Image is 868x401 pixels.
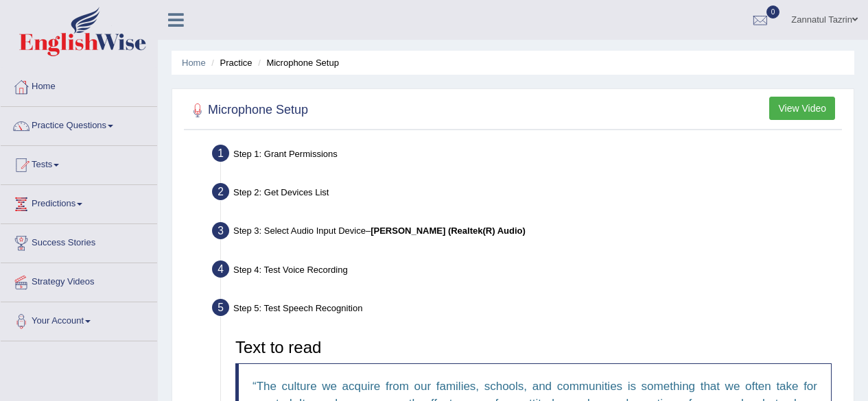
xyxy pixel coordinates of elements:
b: [PERSON_NAME] (Realtek(R) Audio) [371,226,526,236]
a: Home [1,68,157,102]
a: Success Stories [1,224,157,258]
h3: Text to read [235,339,832,356]
a: Your Account [1,302,157,337]
div: Step 5: Test Speech Recognition [206,295,847,325]
a: Practice Questions [1,107,157,141]
div: Step 3: Select Audio Input Device [206,218,847,248]
a: Tests [1,146,157,180]
span: – [366,226,526,236]
h2: Microphone Setup [187,100,308,121]
div: Step 2: Get Devices List [206,179,847,209]
div: Step 4: Test Voice Recording [206,256,847,287]
li: Microphone Setup [255,56,339,69]
a: Strategy Videos [1,263,157,297]
span: 0 [766,5,780,19]
a: Home [182,58,206,68]
li: Practice [208,56,252,69]
button: View Video [769,97,835,120]
div: Step 1: Grant Permissions [206,141,847,171]
a: Predictions [1,185,157,219]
